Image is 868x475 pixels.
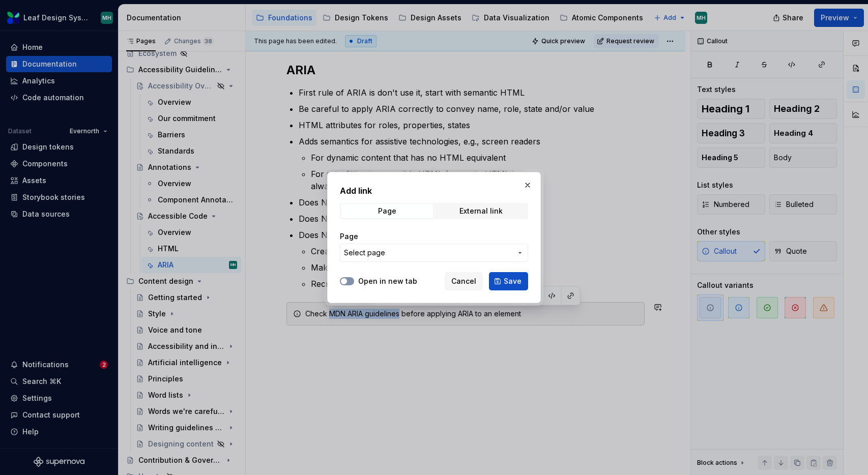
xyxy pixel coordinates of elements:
span: Select page [344,248,385,258]
label: Open in new tab [358,276,417,286]
span: Save [504,276,522,286]
button: Save [489,272,528,290]
h2: Add link [340,185,528,197]
span: Cancel [451,276,476,286]
button: Cancel [445,272,483,290]
div: External link [459,207,503,215]
button: Select page [340,244,528,262]
div: Page [378,207,396,215]
label: Page [340,231,358,242]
